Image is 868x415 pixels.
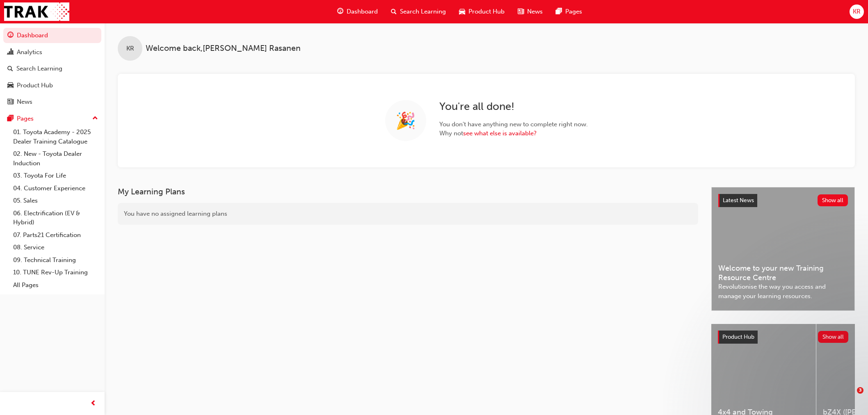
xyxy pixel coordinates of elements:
div: Pages [17,114,34,123]
a: 04. Customer Experience [10,182,101,195]
span: News [527,7,543,16]
a: Product Hub [3,78,101,93]
button: Show all [818,331,849,343]
a: 06. Electrification (EV & Hybrid) [10,207,101,229]
span: 3 [857,387,863,394]
a: Latest NewsShow allWelcome to your new Training Resource CentreRevolutionise the way you access a... [711,187,855,311]
span: guage-icon [7,32,14,39]
div: Search Learning [16,64,62,73]
a: Product HubShow all [718,331,848,344]
h2: You ' re all done! [439,100,588,113]
button: DashboardAnalyticsSearch LearningProduct HubNews [3,26,101,111]
span: car-icon [459,7,465,17]
span: KR [853,7,861,16]
span: Latest News [723,197,754,204]
a: News [3,94,101,109]
a: pages-iconPages [549,3,589,20]
span: Pages [565,7,582,16]
span: Product Hub [722,333,754,340]
a: guage-iconDashboard [331,3,384,20]
iframe: Intercom live chat [840,387,860,407]
div: News [17,97,32,107]
a: 02. New - Toyota Dealer Induction [10,148,101,169]
a: search-iconSearch Learning [384,3,452,20]
a: 01. Toyota Academy - 2025 Dealer Training Catalogue [10,126,101,148]
span: KR [126,44,134,53]
span: pages-icon [7,115,14,123]
span: 🎉 [395,116,416,125]
span: Welcome to your new Training Resource Centre [718,264,848,282]
a: 05. Sales [10,194,101,207]
span: search-icon [7,65,13,73]
span: pages-icon [556,7,562,17]
span: guage-icon [337,7,343,17]
div: Product Hub [17,81,53,90]
span: Search Learning [400,7,446,16]
a: car-iconProduct Hub [452,3,511,20]
span: search-icon [391,7,397,17]
span: news-icon [518,7,524,17]
a: 03. Toyota For Life [10,169,101,182]
span: You don ' t have anything new to complete right now. [439,120,588,129]
span: Welcome back , [PERSON_NAME] Rasanen [146,44,301,53]
a: 10. TUNE Rev-Up Training [10,266,101,279]
button: Pages [3,111,101,126]
span: Product Hub [468,7,505,16]
a: news-iconNews [511,3,549,20]
span: prev-icon [90,399,96,409]
span: chart-icon [7,49,14,56]
button: Show all [818,194,848,206]
div: Analytics [17,48,42,57]
button: KR [850,5,864,19]
div: You have no assigned learning plans [118,203,698,225]
span: up-icon [92,113,98,124]
a: Analytics [3,45,101,60]
img: Trak [4,2,69,21]
a: Dashboard [3,28,101,43]
span: Why not [439,129,588,138]
span: car-icon [7,82,14,89]
a: Latest NewsShow all [718,194,848,207]
a: 09. Technical Training [10,254,101,267]
a: see what else is available? [463,130,537,137]
a: 07. Parts21 Certification [10,229,101,242]
a: Search Learning [3,61,101,76]
span: Dashboard [347,7,378,16]
a: 08. Service [10,241,101,254]
span: news-icon [7,98,14,106]
span: Revolutionise the way you access and manage your learning resources. [718,282,848,301]
a: All Pages [10,279,101,292]
h3: My Learning Plans [118,187,698,196]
